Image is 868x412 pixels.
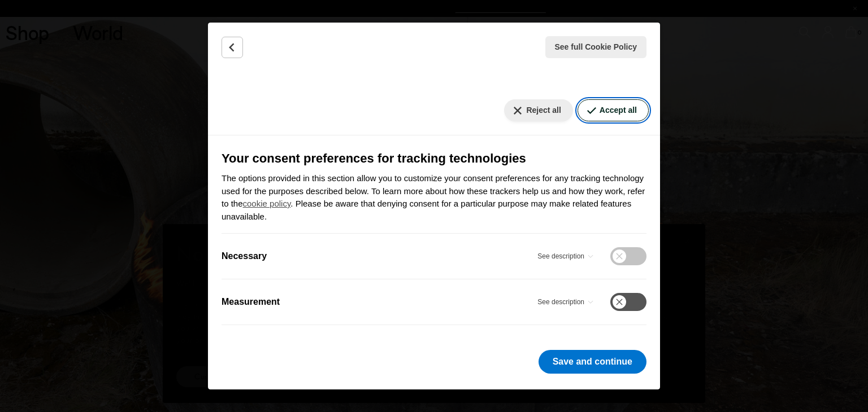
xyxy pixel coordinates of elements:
button: Measurement - See description [537,293,597,311]
font: Accept all [600,106,637,115]
font: Save and continue [553,357,632,366]
a: cookie policy - link opens in a new tab [243,199,291,208]
font: Measurement [222,297,280,306]
button: Save and continue [539,350,646,374]
font: See description [537,298,584,306]
button: Accept all [578,99,649,121]
font: Reject all [526,106,561,115]
font: See description [537,252,584,260]
button: See full Cookie Policy [545,36,647,58]
font: See full Cookie Policy [555,42,637,51]
font: cookie policy [243,199,291,208]
font: The options provided in this section allow you to customize your consent preferences for any trac... [222,173,645,208]
button: Necessary - See description [537,247,597,265]
button: Reject all [504,99,572,121]
font: Necessary [222,251,267,261]
font: . Please be aware that denying consent for a particular purpose may make related features unavail... [222,199,631,221]
button: Back [222,37,243,58]
font: Your consent preferences for tracking technologies [222,151,526,165]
